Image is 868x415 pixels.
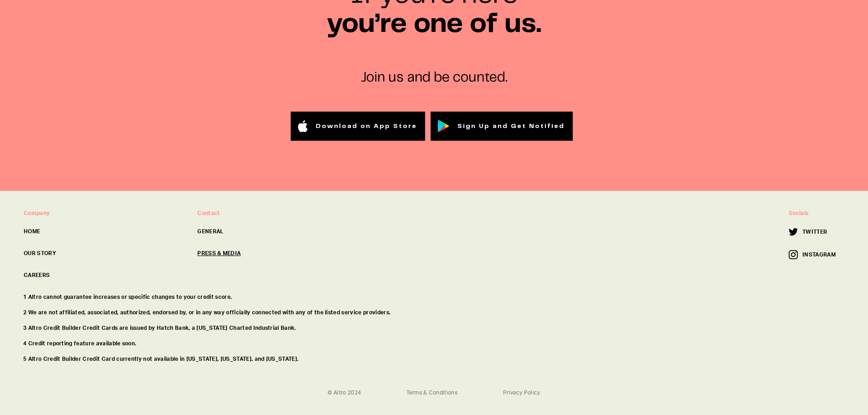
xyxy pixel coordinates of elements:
a: © Altro 2024 [328,389,361,397]
p: 5 Altro Credit Builder Credit Card currently not available in [US_STATE], [US_STATE], and [US_STA... [23,355,845,363]
b: you’re one of us. [327,11,541,37]
a: GENERAL [197,227,356,236]
a: INSTAGRAM [789,250,836,259]
div: Contact [197,209,356,217]
p: 3 Altro Credit Builder Credit Cards are issued by Hatch Bank, a [US_STATE] Charted Industrial Bank. [23,324,845,332]
div: Company [24,209,183,217]
div: Download on App Store [315,122,417,131]
a: Download on App Store [291,112,425,141]
div: Sign Up and Get Notified [457,122,565,131]
a: Sign Up and Get Notified [431,112,573,141]
p: 4 Credit reporting feature available soon. [23,339,845,348]
a: PRESS & MEDIA [197,249,356,257]
img: twitter.svg [789,227,802,236]
p: Join us and be counted. [245,70,623,86]
span: TWITTER [802,228,827,236]
a: TWITTER [789,227,827,236]
a: Terms & Conditions [406,389,457,397]
a: OUR STORY [24,249,183,257]
img: apple.svg [298,119,308,133]
a: CAREERS [24,271,183,279]
a: Privacy Policy [503,389,540,397]
p: 1 Altro cannot guarantee increases or specific changes to your credit score. [23,293,845,301]
a: HOME [24,227,183,236]
img: playstore.svg [438,119,449,133]
p: 2 We are not affiliated, associated, authorized, endorsed by, or in any way officially connected ... [23,308,845,317]
span: INSTAGRAM [802,251,836,259]
img: instagram.svg [789,250,802,259]
div: Socials [789,209,836,217]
